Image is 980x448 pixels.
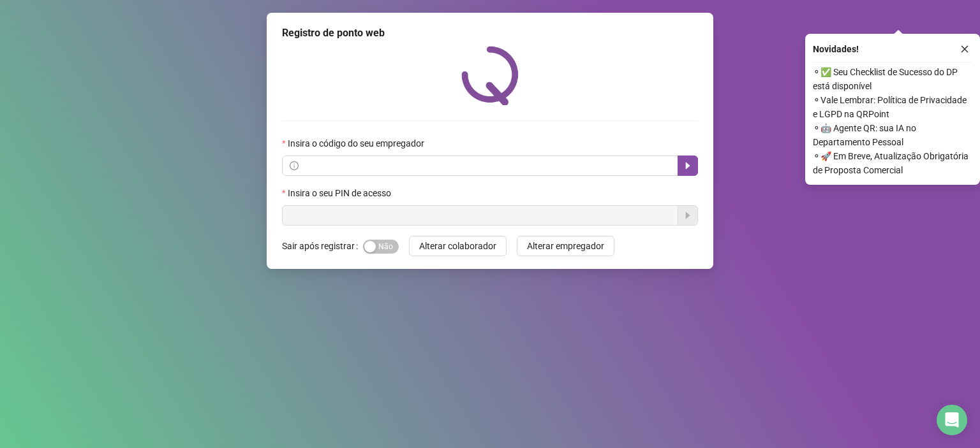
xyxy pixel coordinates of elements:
[282,236,363,256] label: Sair após registrar
[813,42,859,56] span: Novidades !
[527,239,604,253] span: Alterar empregador
[282,136,433,150] label: Insira o código do seu empregador
[419,239,496,253] span: Alterar colaborador
[813,65,972,93] span: ⚬ ✅ Seu Checklist de Sucesso do DP está disponível
[683,161,693,171] span: caret-right
[461,46,519,105] img: QRPoint
[960,45,969,54] span: close
[409,236,507,256] button: Alterar colaborador
[282,25,698,41] div: Registro de ponto web
[517,236,614,256] button: Alterar empregador
[813,121,972,149] span: ⚬ 🤖 Agente QR: sua IA no Departamento Pessoal
[813,93,972,121] span: ⚬ Vale Lembrar: Política de Privacidade e LGPD na QRPoint
[290,161,299,170] span: info-circle
[282,186,399,200] label: Insira o seu PIN de acesso
[937,405,967,435] div: Open Intercom Messenger
[813,149,972,177] span: ⚬ 🚀 Em Breve, Atualização Obrigatória de Proposta Comercial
